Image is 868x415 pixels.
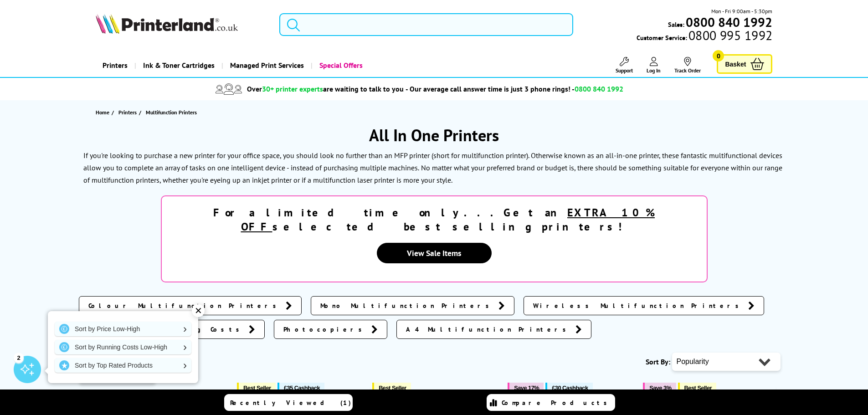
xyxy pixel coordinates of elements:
[406,84,623,93] span: - Our average call answer time is just 3 phone rings! -
[406,325,571,334] span: A4 Multifunction Printers
[643,383,676,393] button: Save 3%
[616,57,633,74] a: Support
[713,50,724,61] span: 0
[83,163,782,184] p: No matter what your preferred brand or budget is, there should be something suitable for everyone...
[88,301,281,310] span: Colour Multifunction Printers
[83,151,782,172] p: If you're looking to purchase a new printer for your office space, you should look no further tha...
[79,124,790,146] h1: All In One Printers
[146,109,197,116] span: Multifunction Printers
[213,205,655,234] strong: For a limited time only...Get an selected best selling printers!
[711,7,772,15] span: Mon - Fri 9:00am - 5:30pm
[545,383,592,393] button: £30 Cashback
[274,320,387,339] a: Photocopiers
[616,67,633,74] span: Support
[552,384,588,391] span: £30 Cashback
[143,54,215,77] span: Ink & Toner Cartridges
[96,14,268,36] a: Printerland Logo
[514,384,539,391] span: Save 17%
[96,54,134,77] a: Printers
[55,340,191,354] a: Sort by Running Costs Low-High
[55,322,191,336] a: Sort by Price Low-High
[649,384,671,391] span: Save 3%
[647,57,661,74] a: Log In
[192,304,205,317] div: ✕
[533,301,744,310] span: Wireless Multifunction Printers
[717,54,772,74] a: Basket 0
[243,384,271,391] span: Best Seller
[372,383,411,393] button: Best Seller
[311,54,370,77] a: Special Offers
[674,57,701,74] a: Track Order
[118,108,137,117] span: Printers
[247,84,404,93] span: Over are waiting to talk to you
[686,14,772,31] b: 0800 840 1992
[284,384,320,391] span: £35 Cashback
[277,383,324,393] button: £35 Cashback
[487,394,615,411] a: Compare Products
[118,108,139,117] a: Printers
[647,67,661,74] span: Log In
[684,384,712,391] span: Best Seller
[241,205,655,234] u: EXTRA 10% OFF
[684,18,772,26] a: 0800 840 1992
[678,383,717,393] button: Best Seller
[283,325,367,334] span: Photocopiers
[668,20,684,29] span: Sales:
[687,31,772,40] span: 0800 995 1992
[508,383,544,393] button: Save 17%
[262,84,323,93] span: 30+ printer experts
[79,296,302,315] a: Colour Multifunction Printers
[575,84,623,93] span: 0800 840 1992
[725,58,746,70] span: Basket
[637,31,772,42] span: Customer Service:
[524,296,764,315] a: Wireless Multifunction Printers
[96,14,238,34] img: Printerland Logo
[237,383,276,393] button: Best Seller
[134,54,221,77] a: Ink & Toner Cartridges
[311,296,514,315] a: Mono Multifunction Printers
[379,384,406,391] span: Best Seller
[221,54,311,77] a: Managed Print Services
[230,399,351,407] span: Recently Viewed (1)
[320,301,494,310] span: Mono Multifunction Printers
[55,358,191,373] a: Sort by Top Rated Products
[377,243,492,263] a: View Sale Items
[396,320,591,339] a: A4 Multifunction Printers
[646,357,670,366] span: Sort By:
[14,353,24,363] div: 2
[96,108,112,117] a: Home
[224,394,353,411] a: Recently Viewed (1)
[502,399,612,407] span: Compare Products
